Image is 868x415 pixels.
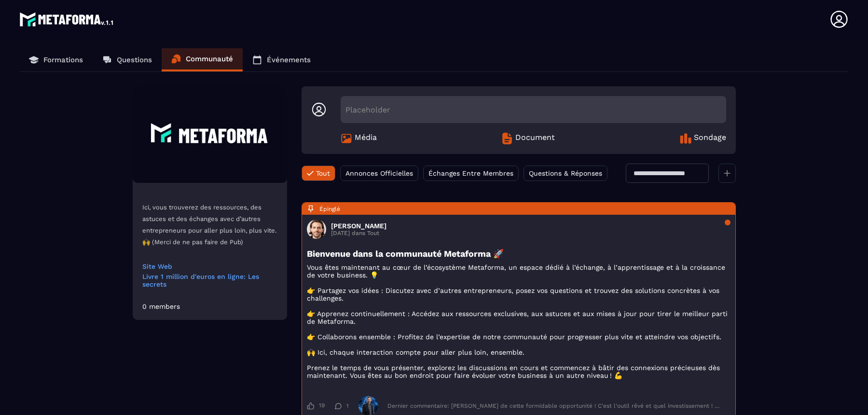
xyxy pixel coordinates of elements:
p: Ici, vous trouverez des ressources, des astuces et des échanges avec d’autres entrepreneurs pour ... [142,202,277,248]
span: 1 [346,402,349,409]
p: Questions [117,55,152,64]
a: Livre 1 million d'euros en ligne: Les secrets [142,273,277,288]
span: Questions & Réponses [529,169,602,177]
h3: [PERSON_NAME] [331,222,386,230]
a: Site Web [142,263,277,270]
span: Annonces Officielles [345,169,413,177]
span: Média [355,133,377,144]
p: Vous êtes maintenant au cœur de l’écosystème Metaforma, un espace dédié à l’échange, à l’apprenti... [307,263,730,379]
h3: Bienvenue dans la communauté Metaforma 🚀 [307,249,730,259]
span: Document [515,133,555,144]
span: Épinglé [319,206,340,212]
div: Dernier commentaire: [PERSON_NAME] de cette formidable opportunité ! C'est l'outil rêvé et quel i... [387,402,721,409]
span: 19 [319,402,325,410]
a: Questions [93,48,162,71]
p: Événements [267,55,311,64]
img: logo [19,10,115,29]
p: [DATE] dans Tout [331,230,386,236]
div: 0 members [142,303,180,310]
span: Sondage [694,133,726,144]
a: Communauté [162,48,243,71]
span: Échanges Entre Membres [428,169,513,177]
span: Tout [316,169,330,177]
img: Community background [133,86,287,183]
a: Événements [243,48,320,71]
p: Communauté [186,55,233,63]
a: Formations [19,48,93,71]
div: Placeholder [341,96,726,123]
p: Formations [43,55,83,64]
